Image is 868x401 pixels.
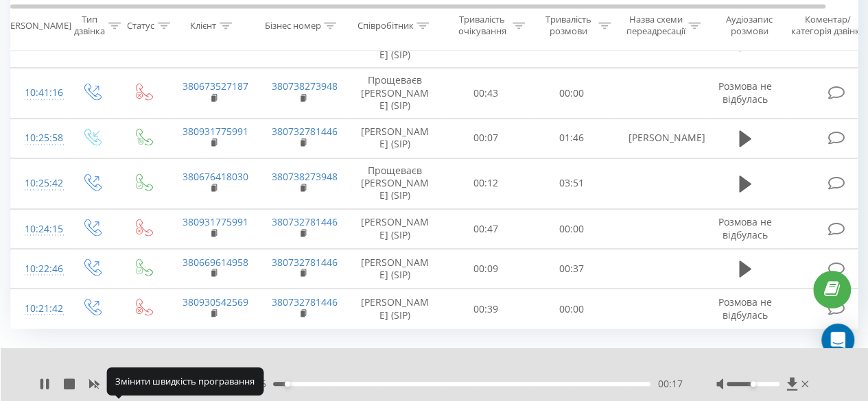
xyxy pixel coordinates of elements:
div: Клієнт [190,20,216,32]
a: 380673527187 [183,80,248,93]
a: 380732781446 [272,125,338,138]
td: 00:12 [443,158,529,209]
span: Розмова не відбулась [718,215,772,241]
a: 380931775991 [183,125,248,138]
td: 00:43 [443,68,529,119]
a: 380738273948 [272,170,338,183]
div: Співробітник [357,20,413,32]
div: 10:22:46 [25,255,52,282]
div: Змінити швидкість програвання [106,367,263,395]
span: 00:17 [657,377,682,391]
td: [PERSON_NAME] [615,118,704,158]
div: Тип дзвінка [74,14,105,38]
div: Open Intercom Messenger [821,324,854,356]
a: 380931775991 [183,215,248,228]
td: 00:00 [529,289,615,328]
a: 380676418030 [183,170,248,183]
div: Тривалість очікування [455,14,509,38]
div: Аудіозапис розмови [716,14,782,38]
td: 00:00 [529,208,615,248]
td: Прощеваєв [PERSON_NAME] (SIP) [347,68,443,119]
div: Назва схеми переадресації [626,14,685,38]
a: 380669614958 [183,255,248,268]
a: 380732781446 [272,255,338,268]
div: 10:24:15 [25,215,52,242]
td: 03:51 [529,158,615,209]
span: Розмова не відбулась [718,295,772,320]
td: 00:47 [443,208,529,248]
div: 10:41:16 [25,80,52,106]
span: Розмова не відбулась [718,80,772,105]
td: 01:46 [529,118,615,158]
td: 00:00 [529,68,615,119]
div: Тривалість розмови [541,14,595,38]
div: 10:25:58 [25,125,52,151]
div: Бізнес номер [264,20,320,32]
a: 380738273948 [272,80,338,93]
div: [PERSON_NAME] [2,20,71,32]
div: 10:25:42 [25,170,52,197]
a: 380930542569 [183,295,248,308]
td: 00:37 [529,248,615,288]
a: 380732781446 [272,215,338,228]
td: 00:39 [443,289,529,328]
td: 00:09 [443,248,529,288]
div: 10:21:42 [25,295,52,321]
div: Статус [127,20,154,32]
a: 380732781446 [272,295,338,308]
td: 00:07 [443,118,529,158]
td: Прощеваєв [PERSON_NAME] (SIP) [347,158,443,209]
div: Accessibility label [285,381,290,387]
div: Коментар/категорія дзвінка [788,14,868,38]
td: [PERSON_NAME] (SIP) [347,118,443,158]
td: [PERSON_NAME] (SIP) [347,208,443,248]
td: [PERSON_NAME] (SIP) [347,248,443,288]
td: [PERSON_NAME] (SIP) [347,289,443,328]
div: Accessibility label [751,381,756,387]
